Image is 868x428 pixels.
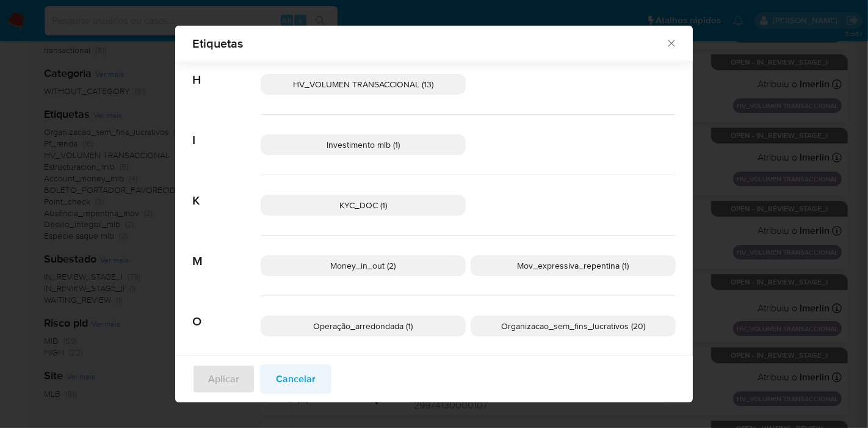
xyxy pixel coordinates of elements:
div: KYC_DOC (1) [261,195,466,216]
div: Money_in_out (2) [261,255,466,276]
button: Cancelar [260,365,331,394]
span: I [192,115,261,148]
div: Mov_expressiva_repentina (1) [471,255,676,276]
span: Cancelar [276,366,316,393]
span: Money_in_out (2) [331,259,396,272]
span: Investimento mlb (1) [327,139,400,151]
button: Fechar [665,37,676,48]
div: HV_VOLUMEN TRANSACCIONAL (13) [261,74,466,95]
span: Operação_arredondada (1) [314,320,413,332]
div: Operação_arredondada (1) [261,316,466,336]
span: H [192,54,261,87]
div: Organizacao_sem_fins_lucrativos (20) [471,316,676,336]
span: Organizacao_sem_fins_lucrativos (20) [501,320,645,332]
span: KYC_DOC (1) [339,199,387,211]
span: O [192,296,261,329]
span: Mov_expressiva_repentina (1) [518,259,629,272]
span: HV_VOLUMEN TRANSACCIONAL (13) [293,78,433,90]
div: Investimento mlb (1) [261,134,466,155]
span: M [192,236,261,269]
span: K [192,175,261,208]
span: Etiquetas [192,37,665,49]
